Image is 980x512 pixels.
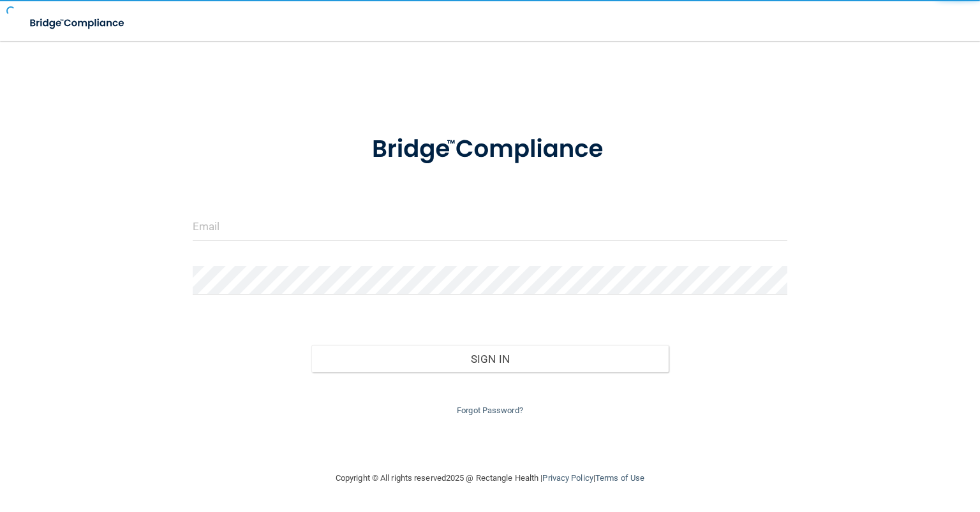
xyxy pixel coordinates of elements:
a: Forgot Password? [457,406,523,415]
img: bridge_compliance_login_screen.278c3ca4.svg [19,10,137,36]
button: Sign In [311,345,668,373]
img: bridge_compliance_login_screen.278c3ca4.svg [346,117,634,182]
div: Copyright © All rights reserved 2025 @ Rectangle Health | | [257,458,723,499]
a: Privacy Policy [542,473,593,483]
a: Terms of Use [595,473,644,483]
input: Email [193,212,787,241]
